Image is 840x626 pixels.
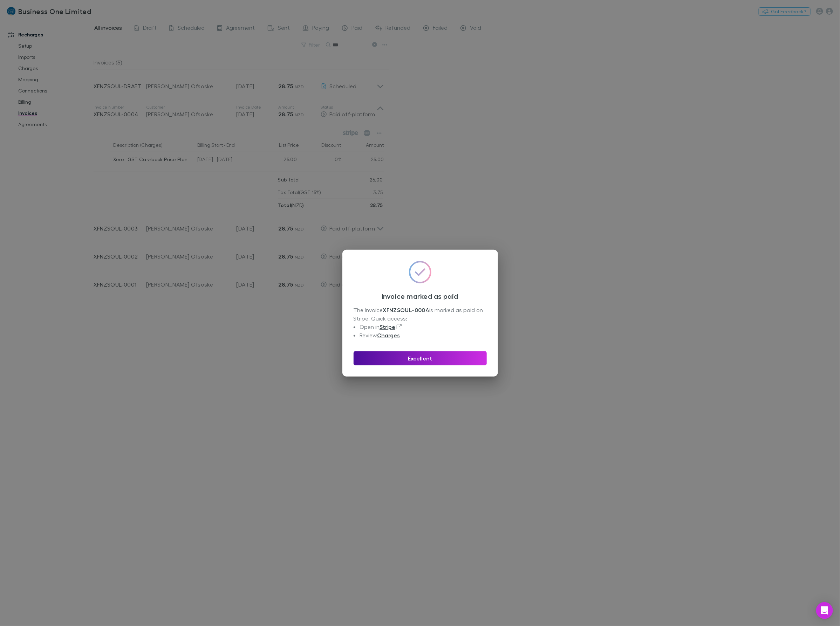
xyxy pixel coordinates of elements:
[409,261,431,283] img: svg%3e
[380,323,395,330] a: Stripe
[354,306,487,339] div: The invoice is marked as paid on Stripe. Quick access:
[360,323,486,331] li: Open in
[816,602,833,619] div: Open Intercom Messenger
[360,331,486,339] li: Review
[354,292,487,300] h3: Invoice marked as paid
[354,351,487,365] button: Excellent
[383,307,430,314] strong: XFNZSOUL-0004
[377,332,400,339] a: Charges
